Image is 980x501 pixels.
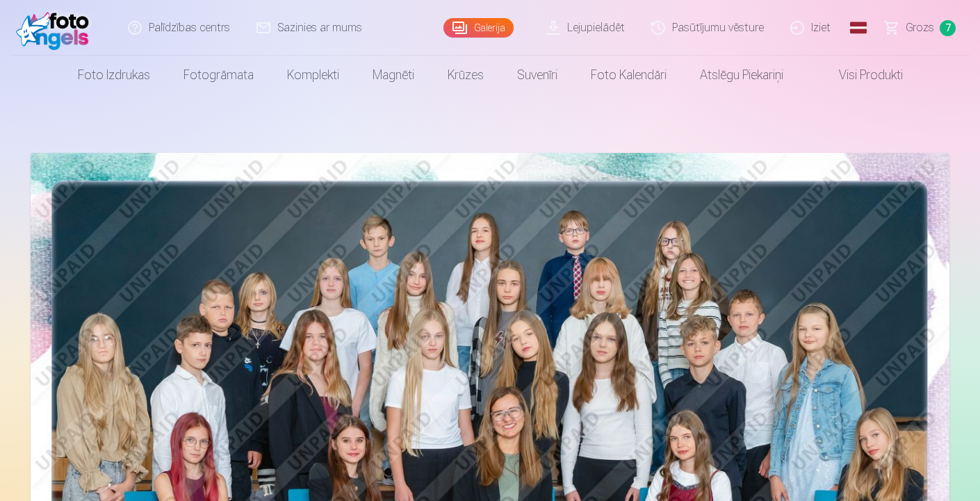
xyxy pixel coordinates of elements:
span: Grozs [906,19,934,36]
span: 7 [940,20,956,36]
a: Atslēgu piekariņi [683,56,800,95]
a: Galerija [443,18,514,38]
a: Komplekti [270,56,356,95]
a: Foto kalendāri [574,56,683,95]
a: Krūzes [431,56,500,95]
a: Suvenīri [500,56,574,95]
a: Fotogrāmata [167,56,270,95]
a: Foto izdrukas [61,56,167,95]
a: Visi produkti [800,56,920,95]
img: /fa1 [16,6,96,50]
a: Magnēti [356,56,431,95]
